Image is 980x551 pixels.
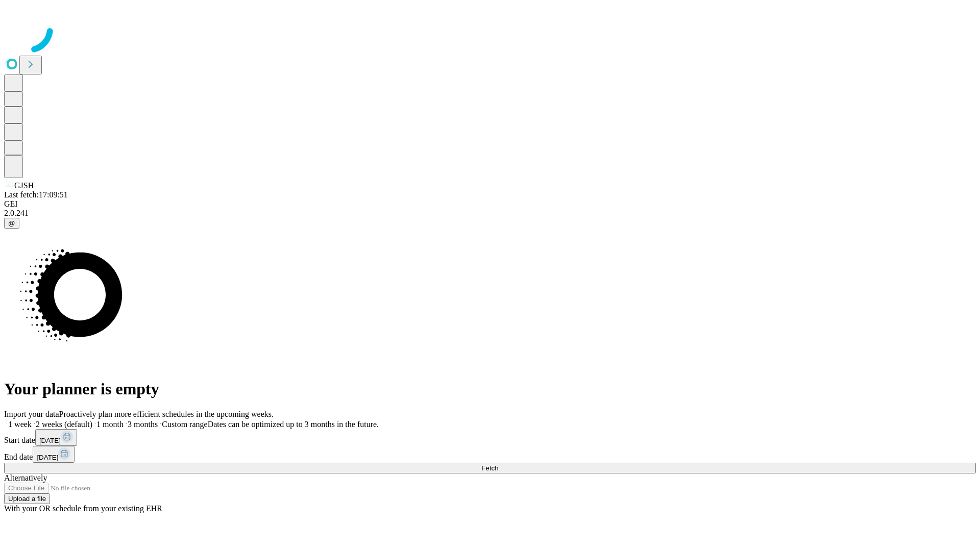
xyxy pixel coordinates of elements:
[4,473,47,482] span: Alternatively
[4,429,976,446] div: Start date
[4,190,68,199] span: Last fetch: 17:09:51
[8,420,32,429] span: 1 week
[96,420,124,429] span: 1 month
[4,504,162,513] span: With your OR schedule from your existing EHR
[36,420,92,429] span: 2 weeks (default)
[4,218,19,229] button: @
[35,429,77,446] button: [DATE]
[4,493,50,504] button: Upload a file
[128,420,158,429] span: 3 months
[33,446,75,463] button: [DATE]
[37,454,58,461] span: [DATE]
[4,410,59,418] span: Import your data
[4,380,976,398] h1: Your planner is empty
[481,464,498,472] span: Fetch
[208,420,379,429] span: Dates can be optimized up to 3 months in the future.
[162,420,207,429] span: Custom range
[4,209,976,218] div: 2.0.241
[4,463,976,473] button: Fetch
[4,446,976,463] div: End date
[39,437,61,444] span: [DATE]
[14,181,34,190] span: GJSH
[4,199,976,209] div: GEI
[59,410,274,418] span: Proactively plan more efficient schedules in the upcoming weeks.
[8,219,15,227] span: @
